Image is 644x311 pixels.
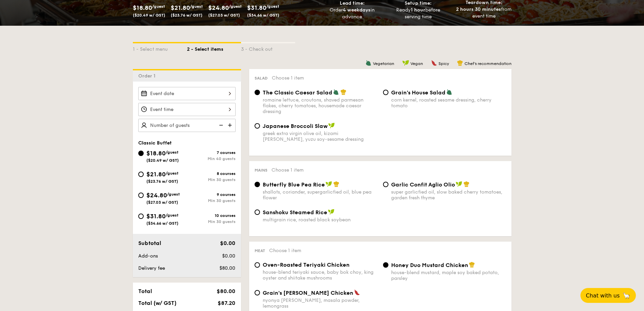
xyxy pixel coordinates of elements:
[391,262,468,268] span: Honey Duo Mustard Chicken
[187,177,236,182] div: Min 30 guests
[255,209,260,215] input: Sanshoku Steamed Ricemultigrain rice, roasted black soybean
[373,61,394,66] span: Vegetarian
[146,171,166,178] span: $21.80
[225,119,236,132] img: icon-add.58712e84.svg
[138,240,161,246] span: Subtotal
[263,209,327,216] span: Sanshoku Steamed Rice
[247,4,266,12] span: $31.80
[410,61,423,66] span: Vegan
[343,7,371,13] strong: 4 weekdays
[391,189,506,201] div: super garlicfied oil, slow baked cherry tomatoes, garden fresh thyme
[464,61,511,66] span: Chef's recommendation
[263,297,378,309] div: nyonya [PERSON_NAME], masala powder, lemongrass
[340,0,365,6] span: Lead time:
[217,288,235,294] span: $80.00
[208,13,240,18] span: ($27.03 w/ GST)
[333,89,339,95] img: icon-vegetarian.fe4039eb.svg
[187,192,236,197] div: 9 courses
[446,89,452,95] img: icon-vegetarian.fe4039eb.svg
[208,4,229,12] span: $24.80
[247,13,279,18] span: ($34.66 w/ GST)
[328,209,335,215] img: icon-vegan.f8ff3823.svg
[326,181,332,187] img: icon-vegan.f8ff3823.svg
[138,140,172,146] span: Classic Buffet
[167,192,180,197] span: /guest
[146,213,166,220] span: $31.80
[138,73,158,79] span: Order 1
[146,221,178,226] span: ($34.66 w/ GST)
[383,90,388,95] input: Grain's House Saladcorn kernel, roasted sesame dressing, cherry tomato
[580,288,636,303] button: Chat with us🦙
[333,181,339,187] img: icon-chef-hat.a58ddaea.svg
[241,43,295,53] div: 3 - Check out
[263,181,325,188] span: Butterfly Blue Pea Rice
[218,300,235,306] span: $87.20
[263,189,378,201] div: shallots, coriander, supergarlicfied oil, blue pea flower
[138,172,144,177] input: $21.80/guest($23.76 w/ GST)8 coursesMin 30 guests
[391,89,446,96] span: Grain's House Salad
[146,179,178,184] span: ($23.76 w/ GST)
[255,76,268,81] span: Salad
[166,171,178,176] span: /guest
[438,61,449,66] span: Spicy
[365,60,372,66] img: icon-vegetarian.fe4039eb.svg
[166,213,178,218] span: /guest
[391,181,455,188] span: Garlic Confit Aglio Olio
[133,4,152,12] span: $18.80
[138,214,144,219] input: $31.80/guest($34.66 w/ GST)10 coursesMin 30 guests
[138,193,144,198] input: $24.80/guest($27.03 w/ GST)9 coursesMin 30 guests
[146,150,166,157] span: $18.80
[391,97,506,109] div: corn kernel, roasted sesame dressing, cherry tomato
[322,7,383,20] div: Order in advance
[138,300,176,306] span: Total (w/ GST)
[222,253,235,259] span: $0.00
[463,181,470,187] img: icon-chef-hat.a58ddaea.svg
[255,123,260,129] input: Japanese Broccoli Slawgreek extra virgin olive oil, kizami [PERSON_NAME], yuzu soy-sesame dressing
[138,265,165,271] span: Delivery fee
[138,119,236,132] input: Number of guests
[255,290,260,295] input: Grain's [PERSON_NAME] Chickennyonya [PERSON_NAME], masala powder, lemongrass
[263,131,378,142] div: greek extra virgin olive oil, kizami [PERSON_NAME], yuzu soy-sesame dressing
[383,262,388,268] input: Honey Duo Mustard Chickenhouse-blend mustard, maple soy baked potato, parsley
[255,168,267,173] span: Mains
[255,262,260,268] input: Oven-Roasted Teriyaki Chickenhouse-blend teriyaki sauce, baby bok choy, king oyster and shiitake ...
[138,103,236,116] input: Event time
[263,290,353,296] span: Grain's [PERSON_NAME] Chicken
[133,13,165,18] span: ($20.49 w/ GST)
[187,219,236,224] div: Min 30 guests
[187,43,241,53] div: 2 - Select items
[328,123,335,129] img: icon-vegan.f8ff3823.svg
[391,270,506,281] div: house-blend mustard, maple soy baked potato, parsley
[263,269,378,281] div: house-blend teriyaki sauce, baby bok choy, king oyster and shiitake mushrooms
[402,60,409,66] img: icon-vegan.f8ff3823.svg
[263,262,350,268] span: Oven-Roasted Teriyaki Chicken
[340,89,347,95] img: icon-chef-hat.a58ddaea.svg
[133,43,187,53] div: 1 - Select menu
[454,6,514,20] div: from event time
[354,289,360,295] img: icon-spicy.37a8142b.svg
[255,90,260,95] input: The Classic Caesar Saladromaine lettuce, croutons, shaved parmesan flakes, cherry tomatoes, house...
[138,288,152,294] span: Total
[229,4,242,9] span: /guest
[263,97,378,114] div: romaine lettuce, croutons, shaved parmesan flakes, cherry tomatoes, housemade caesar dressing
[187,150,236,155] div: 7 courses
[190,4,203,9] span: /guest
[219,265,235,271] span: $80.00
[171,4,190,12] span: $21.80
[166,150,178,155] span: /guest
[215,119,225,132] img: icon-reduce.1d2dbef1.svg
[263,89,332,96] span: The Classic Caesar Salad
[586,292,620,299] span: Chat with us
[263,217,378,223] div: multigrain rice, roasted black soybean
[255,182,260,187] input: Butterfly Blue Pea Riceshallots, coriander, supergarlicfied oil, blue pea flower
[469,262,475,268] img: icon-chef-hat.a58ddaea.svg
[411,7,425,13] strong: 1 hour
[272,75,304,81] span: Choose 1 item
[431,60,437,66] img: icon-spicy.37a8142b.svg
[138,253,158,259] span: Add-ons
[269,248,301,253] span: Choose 1 item
[405,0,432,6] span: Setup time:
[388,7,448,20] div: Ready before serving time
[255,248,265,253] span: Meat
[456,181,462,187] img: icon-vegan.f8ff3823.svg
